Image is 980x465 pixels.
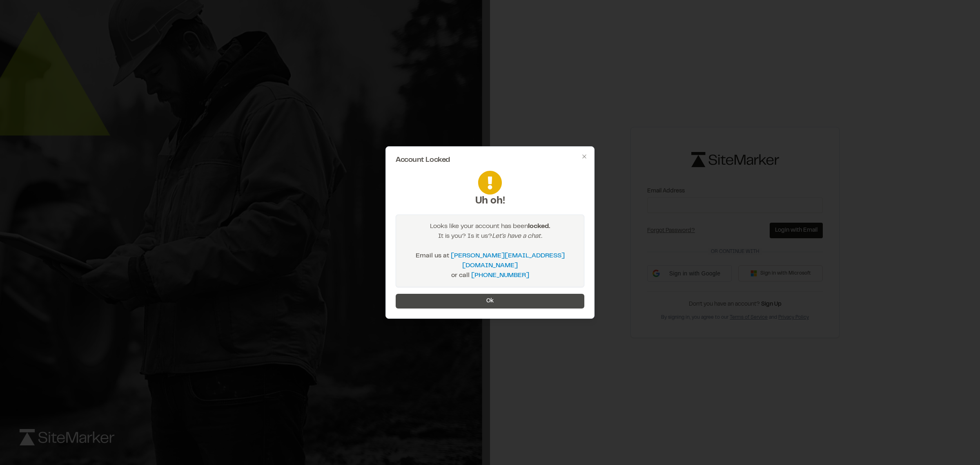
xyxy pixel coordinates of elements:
span: Email us at or call [416,253,565,278]
em: Let's have a chat. [492,233,542,239]
strong: locked. [528,224,550,229]
a: [PHONE_NUMBER] [471,273,529,278]
button: Ok [396,294,584,309]
h2: Account Locked [396,156,584,164]
p: Looks like your account has been It is you? Is it us? [396,215,584,287]
p: Uh oh! [475,195,505,208]
a: [PERSON_NAME][EMAIL_ADDRESS][DOMAIN_NAME] [451,253,565,268]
